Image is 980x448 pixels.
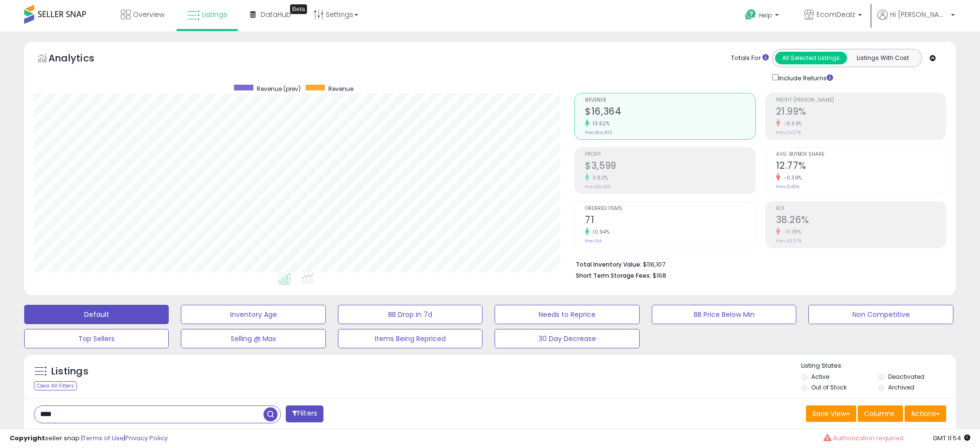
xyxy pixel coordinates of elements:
button: BB Drop in 7d [338,305,483,324]
label: Deactivated [888,373,924,381]
span: Hi [PERSON_NAME] [890,10,948,19]
a: Help [737,1,789,31]
span: Revenue [585,98,755,103]
h2: 71 [585,214,755,227]
a: Terms of Use [83,433,124,443]
button: Non Competitive [808,305,953,324]
button: Listings With Cost [847,52,919,64]
small: -11.78% [780,228,802,236]
small: Prev: $14,403 [585,130,612,135]
i: Get Help [745,9,757,21]
button: Top Sellers [24,329,169,348]
li: $116,107 [576,258,939,269]
div: seller snap | | [10,434,168,443]
div: Totals For [731,54,769,63]
b: Total Inventory Value: [576,260,642,269]
span: Profit [585,152,755,157]
span: Revenue [328,85,353,93]
small: 3.82% [589,174,608,181]
div: Include Returns [765,72,845,83]
label: Out of Stock [811,383,847,391]
span: Overview [133,10,164,19]
label: Active [811,373,829,381]
button: BB Price Below Min [652,305,796,324]
h2: $16,364 [585,106,755,119]
small: Prev: 43.37% [776,238,802,244]
button: Columns [858,405,903,422]
button: 30 Day Decrease [495,329,639,348]
h2: 12.77% [776,160,946,173]
span: Avg. Buybox Share [776,152,946,157]
a: Hi [PERSON_NAME] [878,10,955,31]
button: Default [24,305,169,324]
button: Filters [286,405,323,422]
span: Ordered Items [585,206,755,211]
span: Columns [864,409,894,418]
h5: Analytics [48,51,113,67]
small: Prev: 24.07% [776,130,801,135]
button: Items Being Repriced [338,329,483,348]
button: Needs to Reprice [495,305,639,324]
span: $168 [653,271,666,280]
h5: Listings [51,365,88,378]
h2: 21.99% [776,106,946,119]
span: Listings [202,10,227,19]
div: Tooltip anchor [290,4,307,14]
span: EcomDealz [817,10,855,19]
small: 13.62% [589,120,610,127]
b: Short Term Storage Fees: [576,271,651,280]
label: Archived [888,383,914,391]
button: Save View [806,405,856,422]
small: -0.39% [780,174,802,181]
a: Privacy Policy [125,433,168,443]
span: 2025-10-9 11:54 GMT [933,433,970,443]
small: Prev: $3,466 [585,184,611,190]
h2: 38.26% [776,214,946,227]
small: -8.64% [780,120,802,127]
div: Clear All Filters [34,381,77,390]
button: All Selected Listings [775,52,847,64]
small: Prev: 64 [585,238,601,244]
button: Actions [905,405,946,422]
strong: Copyright [10,433,45,443]
span: ROI [776,206,946,211]
button: Selling @ Max [181,329,325,348]
span: Revenue (prev) [257,85,301,93]
span: DataHub [261,10,291,19]
span: Help [759,11,772,19]
h2: $3,599 [585,160,755,173]
button: Inventory Age [181,305,325,324]
p: Listing States: [801,361,956,371]
small: 10.94% [589,228,610,236]
span: Profit [PERSON_NAME] [776,98,946,103]
small: Prev: 12.82% [776,184,799,190]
